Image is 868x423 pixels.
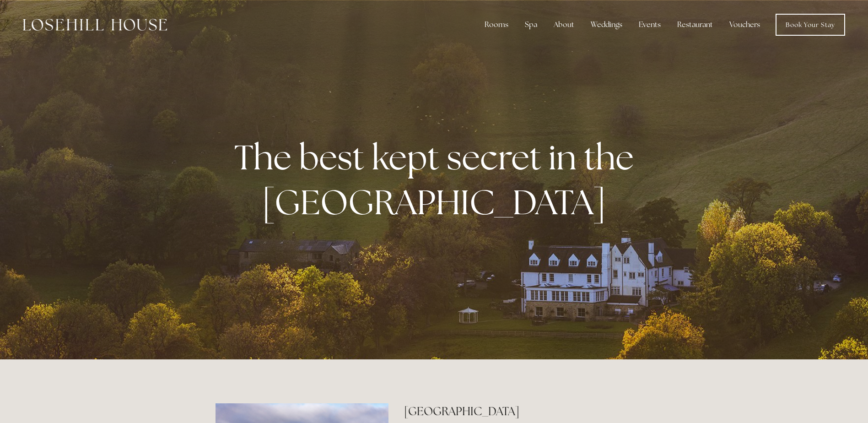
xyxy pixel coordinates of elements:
[477,16,516,34] div: Rooms
[776,14,845,36] a: Book Your Stay
[518,16,545,34] div: Spa
[583,16,630,34] div: Weddings
[404,403,652,419] h2: [GEOGRAPHIC_DATA]
[546,16,582,34] div: About
[234,135,641,224] strong: The best kept secret in the [GEOGRAPHIC_DATA]
[670,16,720,34] div: Restaurant
[23,19,167,31] img: Losehill House
[722,16,767,34] a: Vouchers
[631,16,668,34] div: Events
